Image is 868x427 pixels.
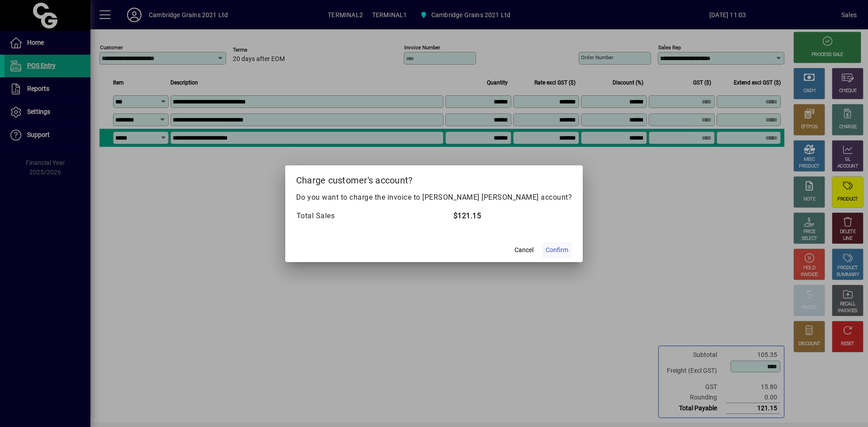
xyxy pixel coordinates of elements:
span: Confirm [546,245,568,255]
button: Cancel [509,242,538,258]
h2: Charge customer's account? [285,165,583,192]
td: Total Sales [296,210,453,222]
td: $121.15 [453,210,572,222]
button: Confirm [542,242,572,258]
p: Do you want to charge the invoice to [PERSON_NAME] [PERSON_NAME] account? [296,192,572,203]
span: Cancel [514,245,533,255]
